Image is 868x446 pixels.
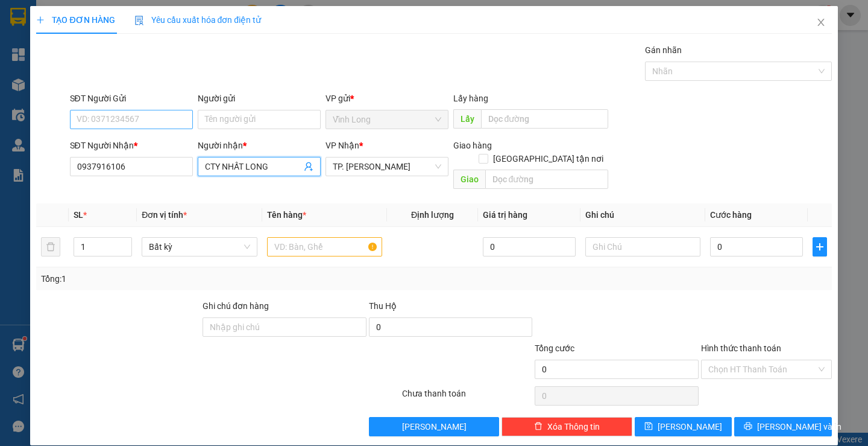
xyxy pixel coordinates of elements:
input: Dọc đường [481,109,608,129]
span: Bất kỳ [149,238,250,256]
div: Vĩnh Long [10,10,70,39]
input: Ghi chú đơn hàng [203,317,366,337]
span: Xóa Thông tin [547,420,600,433]
label: Hình thức thanh toán [701,343,781,353]
div: Chưa thanh toán [401,387,534,408]
span: close [816,18,826,27]
span: TP. Hồ Chí Minh [333,158,441,176]
button: [PERSON_NAME] [369,417,500,436]
label: Ghi chú đơn hàng [203,301,269,311]
div: VP gửi [325,92,448,105]
input: Dọc đường [485,170,608,189]
div: SĐT Người Gửi [70,92,193,105]
span: Giao hàng [453,141,492,150]
span: Giá trị hàng [483,210,527,220]
span: SL [74,210,83,220]
span: TẠO ĐƠN HÀNG [36,15,115,25]
div: Người gửi [198,92,321,105]
span: Tổng cước [535,343,574,353]
span: save [644,422,653,432]
th: Ghi chú [580,203,705,227]
button: plus [813,237,827,256]
div: ANH NHÂN [78,39,175,54]
div: BÁN LẺ KHÔNG GIAO HOÁ ĐƠN [10,39,70,97]
span: Giao [453,170,485,189]
span: Lấy [453,109,481,129]
input: VD: Bàn, Ghế [267,237,382,256]
span: [PERSON_NAME] [658,420,722,433]
div: Người nhận [198,139,321,152]
span: delete [534,422,542,432]
span: Thu Hộ [369,301,397,311]
input: 0 [483,237,576,256]
input: Ghi Chú [585,237,700,256]
span: plus [813,242,826,252]
span: VP Nhận [325,141,359,150]
span: Yêu cầu xuất hóa đơn điện tử [134,15,262,25]
span: Nhận: [78,11,107,24]
span: Đơn vị tính [142,210,187,220]
span: [PERSON_NAME] [402,420,467,433]
span: Gửi: [10,11,29,24]
span: [GEOGRAPHIC_DATA] tận nơi [488,152,608,165]
span: plus [36,16,45,24]
button: printer[PERSON_NAME] và In [734,417,831,436]
span: Lấy hàng [453,94,488,103]
span: printer [744,422,752,432]
span: [PERSON_NAME] và In [757,420,841,433]
span: Vĩnh Long [333,110,441,129]
div: TP. [PERSON_NAME] [78,10,175,39]
button: deleteXóa Thông tin [502,417,632,436]
div: SĐT Người Nhận [70,139,193,152]
span: Tên hàng [267,210,306,220]
span: Cước hàng [710,210,752,220]
img: icon [134,16,144,25]
span: Định lượng [411,210,454,220]
button: Close [804,6,838,40]
div: Tổng: 1 [41,272,336,285]
button: save[PERSON_NAME] [635,417,732,436]
div: 0901090677 [78,54,175,71]
span: user-add [304,162,313,171]
label: Gán nhãn [645,45,682,55]
button: delete [41,237,60,256]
